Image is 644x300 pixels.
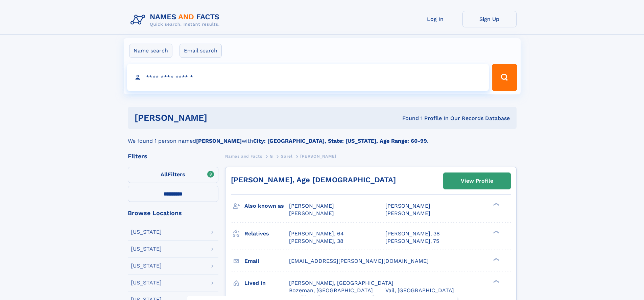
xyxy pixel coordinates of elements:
span: Garel [281,154,292,159]
label: Filters [128,167,218,183]
input: search input [127,64,489,91]
a: Sign Up [462,11,517,27]
div: ❯ [492,279,500,283]
div: ❯ [492,230,500,234]
a: Log In [408,11,462,27]
b: City: [GEOGRAPHIC_DATA], State: [US_STATE], Age Range: 60-99 [253,138,427,144]
div: [US_STATE] [131,229,162,235]
a: [PERSON_NAME], Age [DEMOGRAPHIC_DATA] [231,176,396,184]
a: [PERSON_NAME], 38 [289,237,343,245]
a: [PERSON_NAME], 38 [385,230,440,237]
b: [PERSON_NAME] [196,138,242,144]
a: Garel [281,152,292,160]
h3: Relatives [244,228,289,239]
span: [PERSON_NAME] [385,210,430,216]
h3: Lived in [244,277,289,289]
h3: Also known as [244,200,289,212]
span: [PERSON_NAME] [289,210,334,216]
h1: [PERSON_NAME] [135,114,305,122]
div: View Profile [461,173,493,189]
div: ❯ [492,257,500,261]
span: [PERSON_NAME] [300,154,336,159]
span: [PERSON_NAME], [GEOGRAPHIC_DATA] [289,280,393,286]
span: Vail, [GEOGRAPHIC_DATA] [385,287,454,294]
div: Filters [128,153,218,159]
a: [PERSON_NAME], 75 [385,237,439,245]
span: Bozeman, [GEOGRAPHIC_DATA] [289,287,373,294]
div: ❯ [492,202,500,207]
div: Found 1 Profile In Our Records Database [305,115,510,122]
a: Names and Facts [225,152,262,160]
a: View Profile [444,173,510,189]
h3: Email [244,255,289,267]
div: [US_STATE] [131,280,162,285]
div: We found 1 person named with . [128,129,517,145]
div: [US_STATE] [131,246,162,252]
img: Logo Names and Facts [128,11,225,29]
span: [EMAIL_ADDRESS][PERSON_NAME][DOMAIN_NAME] [289,258,429,264]
span: All [161,171,168,178]
a: [PERSON_NAME], 64 [289,230,344,237]
span: G [270,154,273,159]
a: G [270,152,273,160]
div: Browse Locations [128,210,218,216]
label: Email search [180,44,222,58]
span: [PERSON_NAME] [385,203,430,209]
div: [US_STATE] [131,263,162,269]
label: Name search [129,44,172,58]
button: Search Button [492,64,517,91]
span: [PERSON_NAME] [289,203,334,209]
